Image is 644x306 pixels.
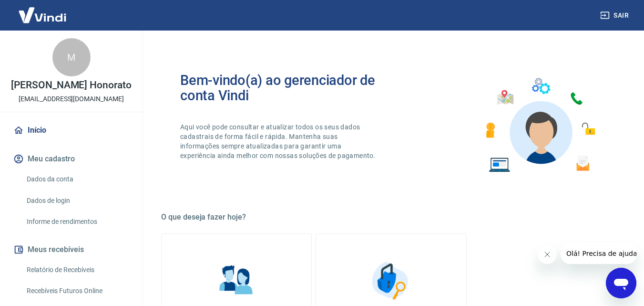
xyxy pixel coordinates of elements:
a: Dados de login [23,191,131,211]
button: Meu cadastro [11,148,131,169]
a: Informe de rendimentos [23,212,131,232]
a: Início [11,120,131,141]
button: Sair [598,7,633,24]
button: Meus recebíveis [11,239,131,260]
p: [PERSON_NAME] Honorato [11,80,132,90]
span: Olá! Precisa de ajuda? [6,7,80,14]
img: Segurança [367,257,415,305]
iframe: Mensagem da empresa [561,243,636,264]
iframe: Fechar mensagem [538,245,557,264]
iframe: Botão para abrir a janela de mensagens [606,268,636,298]
h5: O que deseja fazer hoje? [161,212,621,222]
p: [EMAIL_ADDRESS][DOMAIN_NAME] [19,94,124,104]
div: M [52,38,91,76]
a: Dados da conta [23,169,131,189]
a: Recebíveis Futuros Online [23,281,131,301]
img: Vindi [11,0,73,30]
p: Aqui você pode consultar e atualizar todos os seus dados cadastrais de forma fácil e rápida. Mant... [180,122,378,160]
a: Relatório de Recebíveis [23,260,131,280]
img: Imagem de um avatar masculino com diversos icones exemplificando as funcionalidades do gerenciado... [477,73,602,178]
img: Informações pessoais [213,257,260,305]
h2: Bem-vindo(a) ao gerenciador de conta Vindi [180,73,391,103]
